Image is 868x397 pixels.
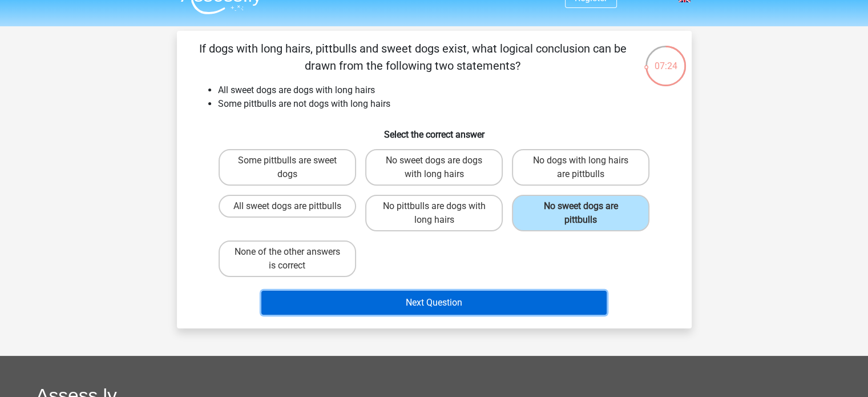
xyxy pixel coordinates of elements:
p: If dogs with long hairs, pittbulls and sweet dogs exist, what logical conclusion can be drawn fro... [195,40,631,74]
label: No sweet dogs are dogs with long hairs [365,149,503,186]
button: Next Question [261,291,607,315]
label: No pittbulls are dogs with long hairs [365,195,503,231]
li: Some pittbulls are not dogs with long hairs [218,97,673,111]
label: All sweet dogs are pittbulls [219,195,356,218]
h6: Select the correct answer [195,120,673,140]
label: Some pittbulls are sweet dogs [219,149,356,186]
div: 07:24 [644,45,687,73]
label: None of the other answers is correct [219,240,356,277]
li: All sweet dogs are dogs with long hairs [218,83,673,97]
label: No dogs with long hairs are pittbulls [512,149,649,186]
label: No sweet dogs are pittbulls [512,195,649,231]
